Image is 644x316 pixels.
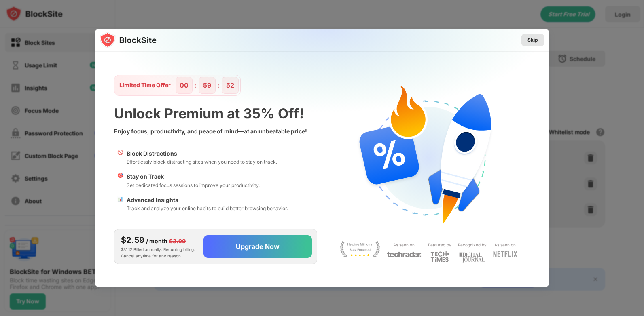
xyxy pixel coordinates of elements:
[493,251,517,257] img: light-netflix.svg
[527,36,538,44] div: Skip
[146,237,167,246] div: / month
[387,251,422,258] img: light-techradar.svg
[428,241,451,249] div: Featured by
[494,241,516,249] div: As seen on
[236,242,280,251] div: Upgrade Now
[121,234,144,246] div: $2.59
[127,204,288,212] div: Track and analyze your online habits to build better browsing behavior.
[340,241,380,257] img: light-stay-focus.svg
[169,237,186,246] div: $3.99
[100,29,554,189] img: gradient.svg
[121,234,197,259] div: $31.12 Billed annually. Recurring billing. Cancel anytime for any reason
[393,241,415,249] div: As seen on
[127,196,288,204] div: Advanced Insights
[459,251,485,264] img: light-digital-journal.svg
[458,241,487,249] div: Recognized by
[430,251,449,262] img: light-techtimes.svg
[117,196,123,213] div: 📊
